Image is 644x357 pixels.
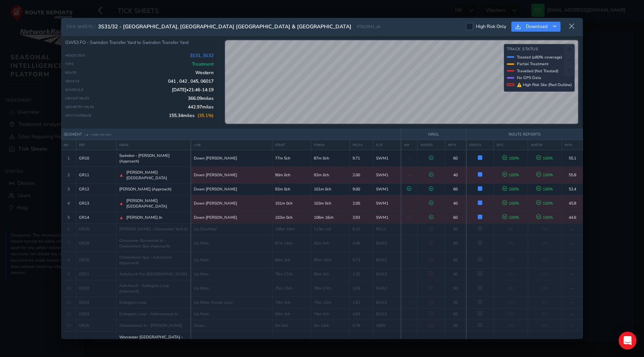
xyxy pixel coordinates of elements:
[562,268,583,280] td: —
[350,268,373,280] td: 1.15
[198,113,214,119] span: ( 35.1 %)
[188,95,214,101] span: 366.09 miles
[401,140,418,150] th: AM
[119,215,124,221] span: ▲
[373,212,401,223] td: SWM1
[311,150,350,167] td: 87m 0ch
[542,240,548,246] span: 0%
[272,297,311,308] td: 74m 2ch
[562,320,583,331] td: —
[536,172,553,178] span: 100 %
[508,285,514,291] span: 0%
[562,167,583,183] td: 55.8
[192,61,214,67] span: Treatment
[76,308,116,320] td: GR24
[502,186,519,192] span: 100 %
[562,183,583,195] td: 52.4
[191,252,272,268] td: Up Main
[562,195,583,212] td: 45.8
[311,140,350,150] th: FINISH
[517,82,572,88] span: ⚠ High Risk Site (Red Outline)
[445,195,466,212] td: 40
[76,297,116,308] td: GR23
[562,308,583,320] td: —
[508,257,514,263] span: 0%
[536,155,553,161] span: 100 %
[542,271,548,277] span: 0%
[445,297,466,308] td: 30
[542,311,548,317] span: 0%
[417,140,445,150] th: WATER
[407,155,411,161] span: —
[350,320,373,331] td: 0.78
[562,297,583,308] td: —
[445,331,466,354] td: 25
[562,331,583,354] td: 7.6
[508,271,514,277] span: 0%
[350,331,373,354] td: 0.63
[116,140,191,150] th: NAME
[350,140,373,150] th: MILES
[445,183,466,195] td: 60
[172,87,214,93] span: [DATE] • 21:46 - 14:19
[508,300,514,305] span: 0%
[191,308,272,320] td: Up Main
[373,297,401,308] td: BAG2
[407,257,411,263] span: —
[311,308,350,320] td: 74m 2ch
[373,252,401,268] td: BAG2
[407,285,411,291] span: —
[311,252,350,268] td: 85m 15ch
[445,320,466,331] td: 30
[350,308,373,320] td: 4.93
[76,195,116,212] td: GR13
[119,283,188,294] span: Ashchurch - Eckington Loop (Approach)
[373,235,401,252] td: BAG2
[311,280,350,297] td: 78m 17ch
[562,150,583,167] td: 55.1
[76,331,116,354] td: GR27
[119,200,124,206] span: ▲
[373,167,401,183] td: SWM1
[542,257,548,263] span: 0%
[350,297,373,308] td: 1.63
[445,308,466,320] td: 60
[272,252,311,268] td: 80m 2ch
[76,183,116,195] td: GR12
[508,311,514,317] span: 0%
[445,252,466,268] td: 60
[272,320,311,331] td: 0m 0ch
[445,167,466,183] td: 40
[311,167,350,183] td: 92m 0ch
[65,40,214,46] div: GW53 FO - Swindon Transfer Yard to Swindon Transfer Yard
[445,223,466,235] td: 60
[542,323,548,328] span: 0%
[562,252,583,268] td: —
[562,280,583,297] td: —
[466,129,583,140] th: ROUTE REPORTS
[272,268,311,280] td: 78m 17ch
[493,140,528,150] th: GPS
[619,332,637,350] div: Open Intercom Messenger
[373,183,401,195] td: SWM1
[502,200,519,206] span: 100 %
[350,223,373,235] td: 6.11
[562,140,583,150] th: MPH
[85,132,111,137] span: (▲ = high risk site)
[119,255,188,266] span: Cheltenham Spa - Ashchurch (Approach)
[191,268,272,280] td: Up Main
[311,183,350,195] td: 101m 0ch
[350,280,373,297] td: 3.24
[311,320,350,331] td: 0m 14ch
[191,183,272,195] td: Down [PERSON_NAME]
[126,170,188,181] span: [PERSON_NAME][GEOGRAPHIC_DATA]
[445,280,466,297] td: 50
[119,238,188,249] span: Gloucester Barnwood Jn - Cheltenham Spa (Approach)
[76,320,116,331] td: GR25
[407,200,411,206] span: —
[272,212,311,223] td: 103m 0ch
[272,183,311,195] td: 92m 0ch
[76,150,116,167] td: GR10
[272,235,311,252] td: 87m 14ch
[373,331,401,354] td: WAH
